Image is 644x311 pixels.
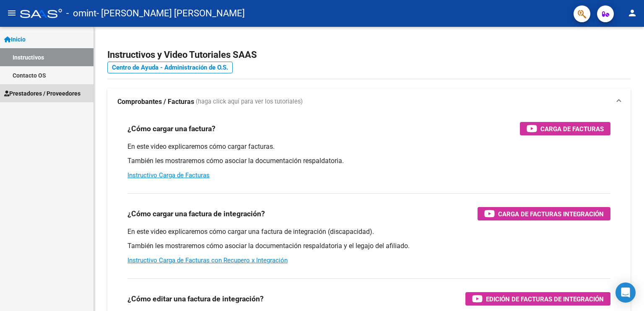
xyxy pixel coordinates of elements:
mat-icon: menu [7,8,17,18]
a: Instructivo Carga de Facturas [127,171,210,179]
span: Carga de Facturas Integración [498,209,604,219]
button: Carga de Facturas [520,122,610,135]
span: (haga click aquí para ver los tutoriales) [196,97,303,106]
mat-expansion-panel-header: Comprobantes / Facturas (haga click aquí para ver los tutoriales) [107,88,631,115]
span: Inicio [4,35,26,44]
button: Edición de Facturas de integración [465,292,610,306]
a: Centro de Ayuda - Administración de O.S. [107,62,233,73]
mat-icon: person [627,8,637,18]
button: Carga de Facturas Integración [478,207,610,220]
span: - [PERSON_NAME] [PERSON_NAME] [96,4,245,23]
h2: Instructivos y Video Tutoriales SAAS [107,47,631,63]
h3: ¿Cómo cargar una factura de integración? [127,208,265,220]
p: También les mostraremos cómo asociar la documentación respaldatoria y el legajo del afiliado. [127,241,610,251]
p: En este video explicaremos cómo cargar facturas. [127,142,610,151]
span: Prestadores / Proveedores [4,89,80,98]
p: En este video explicaremos cómo cargar una factura de integración (discapacidad). [127,227,610,236]
h3: ¿Cómo editar una factura de integración? [127,293,264,305]
a: Instructivo Carga de Facturas con Recupero x Integración [127,257,288,264]
div: Open Intercom Messenger [615,282,636,303]
span: - omint [66,4,96,23]
span: Carga de Facturas [540,124,604,134]
h3: ¿Cómo cargar una factura? [127,123,216,135]
p: También les mostraremos cómo asociar la documentación respaldatoria. [127,156,610,166]
span: Edición de Facturas de integración [486,294,604,304]
strong: Comprobantes / Facturas [117,97,194,106]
